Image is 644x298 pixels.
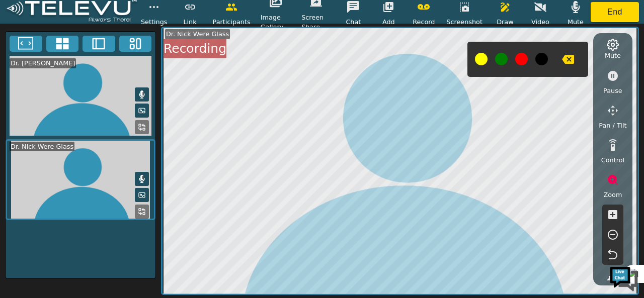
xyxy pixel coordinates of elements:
[119,36,152,52] button: Three Window Medium
[141,17,168,27] span: Settings
[605,51,621,60] span: Mute
[213,17,251,27] span: Participants
[58,86,139,188] span: We're online!
[301,13,331,32] span: Screen Share
[52,53,169,66] div: Chat with us now
[10,36,42,52] button: Fullscreen
[10,58,76,68] div: Dr. [PERSON_NAME]
[413,17,435,27] span: Record
[46,36,79,52] button: 4x4
[446,17,482,27] span: Screenshot
[10,142,74,151] div: Dr. Nick Were Glass
[603,190,622,200] span: Zoom
[165,29,230,39] div: Dr. Nick Were Glass
[17,47,42,72] img: d_736959983_company_1615157101543_736959983
[165,5,189,29] div: Minimize live chat window
[135,172,149,186] button: Mute
[603,86,622,95] span: Pause
[135,87,149,102] button: Mute
[568,17,584,27] span: Mute
[164,39,226,58] div: Recording
[601,155,624,165] span: Control
[135,188,149,202] button: Picture in Picture
[135,104,149,118] button: Picture in Picture
[531,17,549,27] span: Video
[5,194,192,230] textarea: Type your message and hit 'Enter'
[83,36,115,52] button: Two Window Medium
[382,17,395,27] span: Add
[135,120,149,134] button: Replace Feed
[497,17,513,27] span: Draw
[609,263,639,293] img: Chat Widget
[591,2,639,22] button: End
[599,121,626,130] span: Pan / Tilt
[135,205,149,219] button: Replace Feed
[261,13,291,32] span: Image Gallery
[346,17,361,27] span: Chat
[183,17,196,27] span: Link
